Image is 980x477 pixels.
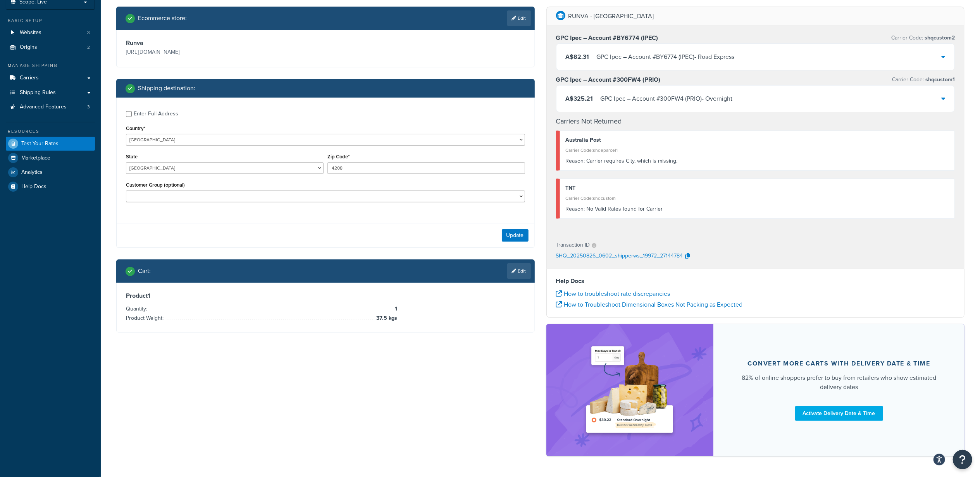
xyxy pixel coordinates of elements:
[568,11,654,22] p: RUNVA - [GEOGRAPHIC_DATA]
[556,251,683,262] p: SHQ_20250826_0602_shipperws_19972_27144784
[924,75,955,84] span: shqcustom1
[566,156,949,166] div: Carrier requires City, which is missing.
[601,93,733,104] div: GPC Ipec – Account #300FW4 (PRIO) - Overnight
[126,111,132,117] input: Enter Full Address
[556,300,743,309] a: How to Troubleshoot Dimensional Boxes Not Packing as Expected
[138,268,151,275] h2: Cart :
[597,51,735,62] div: GPC Ipec – Account #BY6774 (IPEC) - Road Express
[795,406,883,421] a: Activate Delivery Date & Time
[507,263,531,279] a: Edit
[126,292,525,300] h3: Product 1
[126,305,149,313] span: Quantity:
[556,240,590,251] p: Transaction ID
[566,183,949,194] div: TNT
[126,39,324,47] h3: Runva
[556,289,670,298] a: How to troubleshoot rate discrepancies
[566,94,593,103] span: A$325.21
[6,137,95,151] a: Test Your Rates
[21,184,47,190] span: Help Docs
[6,165,95,179] a: Analytics
[87,44,90,51] span: 2
[566,52,589,61] span: A$82.31
[556,276,955,286] h4: Help Docs
[20,29,41,36] span: Websites
[87,29,90,36] span: 3
[20,104,67,110] span: Advanced Features
[327,154,350,160] label: Zip Code*
[126,47,324,58] p: [URL][DOMAIN_NAME]
[20,75,39,81] span: Carriers
[6,26,95,40] li: Websites
[6,180,95,194] a: Help Docs
[6,17,95,24] div: Basic Setup
[566,157,585,165] span: Reason:
[6,86,95,100] a: Shipping Rules
[923,34,955,42] span: shqcustom2
[374,314,397,323] span: 37.5 kgs
[892,74,955,85] p: Carrier Code:
[6,40,95,55] a: Origins2
[748,360,930,367] div: Convert more carts with delivery date & time
[566,204,949,214] div: No Valid Rates found for Carrier
[126,125,145,131] label: Country*
[126,154,138,160] label: State
[138,15,187,22] h2: Ecommerce store :
[126,182,185,188] label: Customer Group (optional)
[566,145,949,156] div: Carrier Code: shqeparcel1
[138,85,195,92] h2: Shipping destination :
[566,193,949,204] div: Carrier Code: shqcustom
[566,135,949,146] div: Australia Post
[6,100,95,114] li: Advanced Features
[20,44,37,51] span: Origins
[732,373,946,392] div: 82% of online shoppers prefer to buy from retailers who show estimated delivery dates
[6,71,95,85] a: Carriers
[6,100,95,114] a: Advanced Features3
[891,33,955,43] p: Carrier Code:
[556,76,661,84] h3: GPC Ipec – Account #300FW4 (PRIO)
[20,89,56,96] span: Shipping Rules
[21,155,50,161] span: Marketplace
[6,40,95,55] li: Origins
[581,336,678,444] img: feature-image-ddt-36eae7f7280da8017bfb280eaccd9c446f90b1fe08728e4019434db127062ab4.png
[556,34,658,42] h3: GPC Ipec – Account #BY6774 (IPEC)
[126,314,165,322] span: Product Weight:
[6,128,95,135] div: Resources
[953,450,972,469] button: Open Resource Center
[393,304,397,314] span: 1
[502,229,529,242] button: Update
[21,141,59,147] span: Test Your Rates
[566,205,585,213] span: Reason:
[6,62,95,69] div: Manage Shipping
[556,116,955,127] h4: Carriers Not Returned
[507,10,531,26] a: Edit
[87,104,90,110] span: 3
[134,108,178,119] div: Enter Full Address
[6,26,95,40] a: Websites3
[6,151,95,165] a: Marketplace
[21,169,43,176] span: Analytics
